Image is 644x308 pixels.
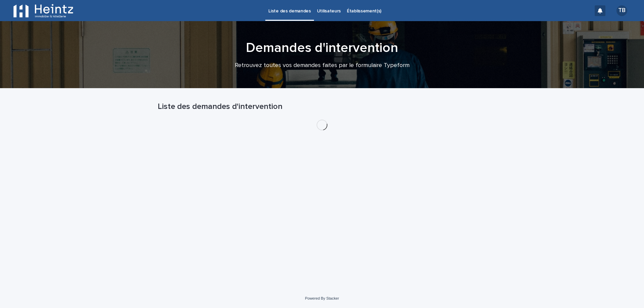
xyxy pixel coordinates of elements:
[305,296,339,300] a: Powered By Stacker
[158,40,486,56] h1: Demandes d'intervention
[188,62,456,69] p: Retrouvez toutes vos demandes faites par le formulaire Typeform
[616,5,627,16] div: TB
[13,4,73,17] img: EFlGaIRiOEbp5xoNxufA
[158,102,486,112] h1: Liste des demandes d'intervention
